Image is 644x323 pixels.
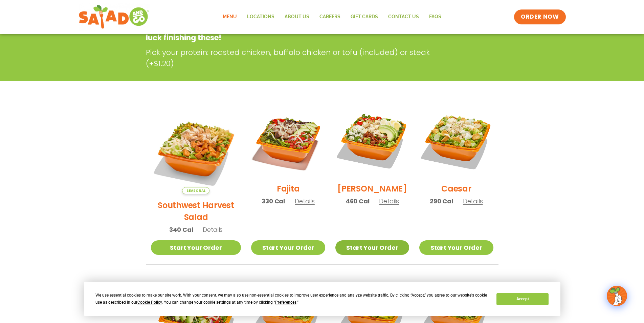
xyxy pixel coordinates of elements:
h2: Caesar [441,183,471,195]
span: 290 Cal [430,197,453,206]
span: ORDER NOW [521,13,559,21]
img: Product photo for Southwest Harvest Salad [151,104,241,194]
a: GIFT CARDS [346,9,383,25]
a: ORDER NOW [514,9,565,24]
a: About Us [280,9,314,25]
h2: Fajita [277,183,300,195]
img: wpChatIcon [607,286,626,305]
div: We use essential cookies to make our site work. With your consent, we may also use non-essential ... [95,292,488,306]
a: Menu [218,9,242,25]
img: Product photo for Cobb Salad [335,104,409,178]
img: Product photo for Fajita Salad [251,104,325,178]
a: Locations [242,9,280,25]
span: 330 Cal [262,197,285,206]
p: Pick your protein: roasted chicken, buffalo chicken or tofu (included) or steak (+$1.20) [146,47,447,69]
img: new-SAG-logo-768×292 [79,3,150,31]
span: Details [203,225,223,234]
a: FAQs [424,9,446,25]
h2: Southwest Harvest Salad [151,199,241,223]
span: Seasonal [182,187,209,194]
a: Careers [314,9,346,25]
span: Preferences [275,300,296,305]
a: Start Your Order [251,240,325,255]
div: Cookie Consent Prompt [84,282,560,316]
nav: Menu [218,9,446,25]
button: Accept [496,293,549,305]
span: 340 Cal [169,225,193,234]
a: Start Your Order [151,240,241,255]
h2: [PERSON_NAME] [337,183,407,195]
span: Details [379,197,399,205]
span: Details [295,197,315,205]
a: Start Your Order [335,240,409,255]
a: Contact Us [383,9,424,25]
a: Start Your Order [419,240,493,255]
img: Product photo for Caesar Salad [419,104,493,178]
span: 460 Cal [346,197,370,206]
span: Cookie Policy [137,300,162,305]
span: Details [463,197,483,205]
